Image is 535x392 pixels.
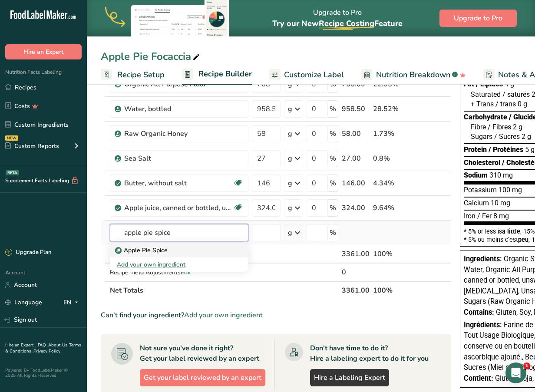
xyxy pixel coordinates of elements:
[464,113,507,121] span: Carbohydrate
[33,348,60,354] a: Privacy Policy
[491,199,510,207] span: 10 mg
[523,362,530,369] span: 1
[361,65,466,85] a: Nutrition Breakdown
[495,100,516,108] span: / trans
[5,44,82,59] button: Hire an Expert
[110,268,248,277] div: Recipe Yield Adjustments
[38,342,48,348] a: FAQ .
[464,171,488,179] span: Sodium
[5,142,59,151] div: Custom Reports
[272,0,403,36] div: Upgrade to Pro
[5,135,18,141] div: NEW
[184,310,263,320] span: Add your own ingredient
[342,203,370,213] div: 324.00
[124,104,233,114] div: Water, bottled
[471,132,492,141] span: Sugars
[110,224,248,241] input: Add Ingredient
[464,374,493,382] span: Contient:
[140,369,265,386] button: Get your label reviewed by an expert
[310,369,389,386] a: Hire a Labeling Expert
[522,132,531,141] span: 2 g
[373,128,410,139] div: 1.73%
[101,49,201,64] div: Apple Pie Focaccia
[288,203,292,213] div: g
[464,321,502,329] span: Ingrédients:
[124,153,233,164] div: Sea Salt
[525,145,535,154] span: 5 g
[110,243,248,257] a: Sub Recipe Apple Pie Spice
[288,128,292,139] div: g
[376,69,450,81] span: Nutrition Breakdown
[198,68,252,80] span: Recipe Builder
[373,249,410,259] div: 100%
[342,178,370,188] div: 146.00
[471,123,486,131] span: Fibre
[493,212,509,220] span: 8 mg
[5,295,42,310] a: Language
[518,236,528,243] span: peu
[494,132,520,141] span: / Sucres
[342,153,370,164] div: 27.00
[288,153,292,164] div: g
[272,18,403,29] span: Try our New Feature
[373,178,410,188] div: 4.34%
[342,267,370,277] div: 0
[101,65,165,85] a: Recipe Setup
[488,123,511,131] span: / Fibres
[115,247,122,254] img: Sub Recipe
[117,69,165,81] span: Recipe Setup
[319,18,374,29] span: Recipe Costing
[342,128,370,139] div: 58.00
[489,145,523,154] span: / Protéines
[124,178,233,188] div: Butter, without salt
[464,186,497,194] span: Potassium
[5,342,81,354] a: Terms & Conditions .
[464,255,502,263] span: Ingredients:
[513,123,522,131] span: 2 g
[499,186,522,194] span: 100 mg
[518,100,527,108] span: 0 g
[342,249,370,259] div: 3361.00
[5,342,36,348] a: Hire an Expert .
[182,64,252,85] a: Recipe Builder
[101,310,451,320] div: Can't find your ingredient?
[110,257,248,272] div: Add your own ingredient
[471,90,501,99] span: Saturated
[371,281,412,299] th: 100%
[340,281,371,299] th: 3361.00
[48,342,69,348] a: About Us .
[6,170,19,175] div: BETA
[489,171,513,179] span: 310 mg
[464,308,494,316] span: Contains:
[288,178,292,188] div: g
[144,372,261,383] span: Get your label reviewed by an expert
[117,246,168,255] p: Apple Pie Spice
[108,281,340,299] th: Net Totals
[471,100,494,108] span: + Trans
[373,153,410,164] div: 0.8%
[373,203,410,213] div: 9.64%
[5,368,82,378] div: Powered By FoodLabelMaker © 2025 All Rights Reserved
[464,199,489,207] span: Calcium
[181,268,191,277] span: Edit
[269,65,344,85] a: Customize Label
[464,145,487,154] span: Protein
[464,158,500,167] span: Cholesterol
[342,104,370,114] div: 958.50
[439,10,517,27] button: Upgrade to Pro
[502,228,520,235] span: a little
[140,343,259,364] div: Not sure you've done it right? Get your label reviewed by an expert
[124,128,233,139] div: Raw Organic Honey
[284,69,344,81] span: Customize Label
[373,104,410,114] div: 28.52%
[288,104,292,114] div: g
[310,343,429,364] div: Don't have time to do it? Hire a labeling expert to do it for you
[502,90,530,99] span: / saturés
[477,212,492,220] span: / Fer
[63,297,82,308] div: EN
[505,362,526,383] iframe: Intercom live chat
[5,248,51,257] div: Upgrade Plan
[288,227,292,238] div: g
[464,212,476,220] span: Iron
[117,260,241,269] div: Add your own ingredient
